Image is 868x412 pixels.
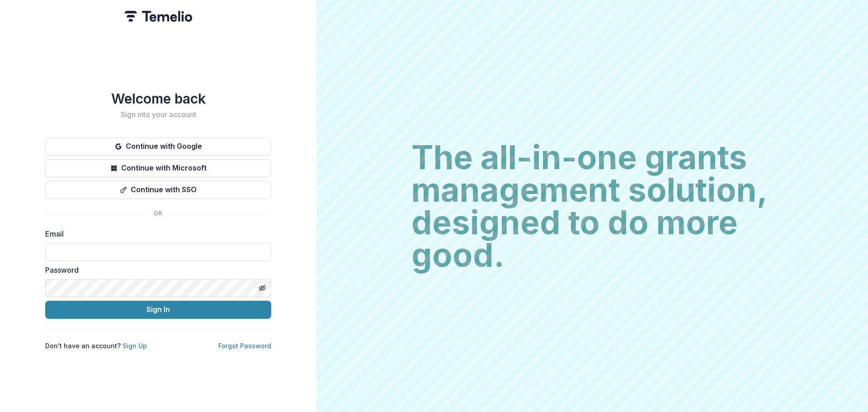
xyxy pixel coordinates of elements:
button: Sign In [45,301,271,319]
a: Sign Up [123,342,147,350]
h2: Sign into your account [45,110,271,119]
button: Toggle password visibility [255,281,269,295]
img: Temelio [124,11,192,22]
h1: Welcome back [45,90,271,107]
button: Continue with Microsoft [45,159,271,177]
label: Password [45,265,266,275]
button: Continue with Google [45,137,271,156]
label: Email [45,228,266,239]
a: Forgot Password [218,342,271,350]
p: Don't have an account? [45,341,147,350]
button: Continue with SSO [45,181,271,199]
